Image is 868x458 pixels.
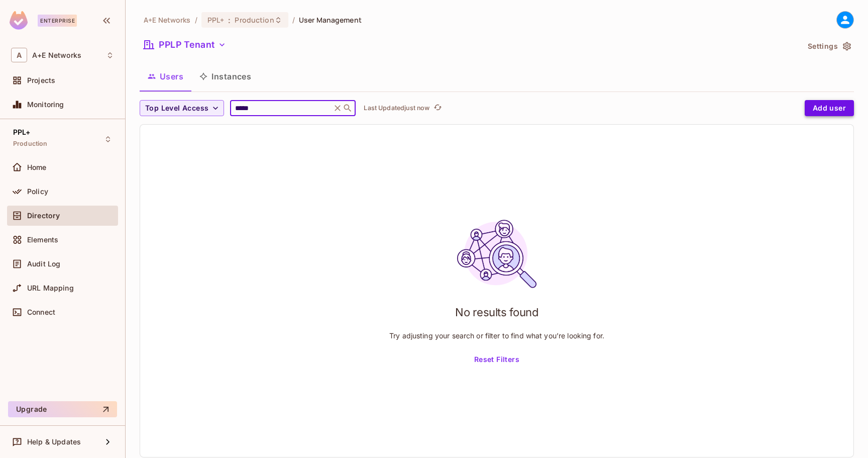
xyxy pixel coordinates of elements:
span: : [228,16,231,24]
button: Instances [191,64,259,89]
button: Settings [804,38,854,54]
span: Elements [27,236,58,244]
span: refresh [433,103,442,113]
span: Monitoring [27,101,64,109]
span: Home [27,163,47,171]
span: Audit Log [27,260,60,268]
span: Production [235,15,274,25]
span: Workspace: A+E Networks [32,51,81,59]
button: Top Level Access [140,100,224,116]
span: the active workspace [144,15,191,25]
span: Directory [27,212,60,220]
button: Users [140,64,191,89]
button: Add user [805,100,854,116]
span: URL Mapping [27,284,74,292]
button: Reset Filters [470,351,523,368]
p: Try adjusting your search or filter to find what you’re looking for. [389,331,604,340]
button: refresh [431,102,444,114]
button: Upgrade [8,401,117,417]
span: A [11,48,27,62]
span: PPL+ [13,128,31,136]
span: Connect [27,308,55,316]
h1: No results found [455,305,538,320]
span: Policy [27,188,48,196]
span: Production [13,140,48,148]
img: SReyMgAAAABJRU5ErkJggg== [10,11,28,30]
li: / [292,15,295,25]
span: Top Level Access [145,102,208,115]
li: / [195,15,197,25]
span: Projects [27,76,55,84]
span: Help & Updates [27,438,81,446]
div: Enterprise [38,15,77,27]
p: Last Updated just now [364,104,429,112]
span: PPL+ [207,15,225,25]
button: PPLP Tenant [140,37,230,53]
span: User Management [299,15,362,25]
span: Click to refresh data [429,102,444,114]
